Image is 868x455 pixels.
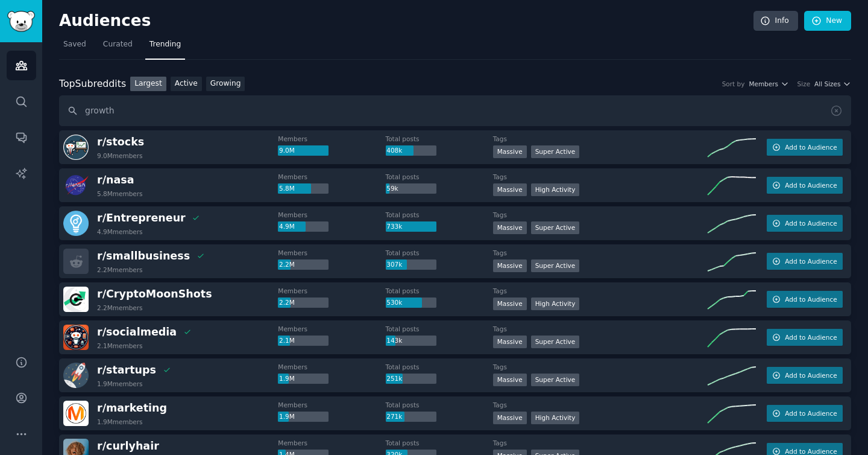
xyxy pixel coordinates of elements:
span: r/ marketing [97,402,167,414]
dt: Tags [493,211,708,219]
div: 307k [386,259,436,270]
div: Massive [493,412,527,424]
span: Add to Audience [785,295,837,304]
dt: Tags [493,287,708,295]
div: High Activity [531,412,580,424]
div: 2.1M [278,336,329,346]
a: Largest [130,77,166,92]
img: CryptoMoonShots [63,287,89,312]
span: Add to Audience [785,143,837,151]
div: 5.8M members [97,189,143,198]
a: Growing [206,77,245,92]
div: Super Active [531,145,580,158]
button: Add to Audience [767,405,843,422]
dt: Total posts [386,173,493,181]
a: Active [171,77,202,92]
dt: Tags [493,363,708,371]
a: Trending [145,35,185,60]
div: 271k [386,412,436,422]
dt: Total posts [386,135,493,143]
div: Massive [493,221,527,234]
div: 408k [386,145,436,156]
div: Massive [493,259,527,272]
dt: Members [278,401,385,409]
span: r/ smallbusiness [97,250,190,262]
dt: Total posts [386,325,493,333]
a: New [804,11,851,31]
img: socialmedia [63,325,89,350]
dt: Total posts [386,287,493,295]
div: Massive [493,183,527,196]
button: Add to Audience [767,367,843,384]
div: High Activity [531,183,580,196]
div: 251k [386,374,436,384]
div: Super Active [531,374,580,386]
button: Members [749,80,788,88]
input: Search name, description, topic [59,95,851,126]
div: Massive [493,297,527,310]
div: Top Subreddits [59,77,126,92]
button: Add to Audience [767,329,843,346]
dt: Tags [493,439,708,447]
div: 1.9M [278,374,329,384]
dt: Tags [493,135,708,143]
span: Saved [63,39,86,50]
dt: Total posts [386,363,493,371]
img: startups [63,363,89,388]
div: 530k [386,297,436,308]
a: Info [753,11,798,31]
button: Add to Audience [767,177,843,194]
dt: Total posts [386,211,493,219]
span: r/ socialmedia [97,326,177,338]
div: 5.8M [278,183,329,194]
div: Super Active [531,259,580,272]
span: Add to Audience [785,333,837,342]
img: Entrepreneur [63,211,89,236]
dt: Total posts [386,439,493,447]
img: GummySearch logo [7,11,35,32]
div: 59k [386,183,436,194]
dt: Members [278,287,385,295]
img: stocks [63,135,89,160]
h2: Audiences [59,11,753,31]
dt: Tags [493,401,708,409]
a: Curated [99,35,137,60]
div: 1.9M members [97,380,143,388]
div: 733k [386,221,436,232]
span: r/ stocks [97,136,144,148]
div: 9.0M members [97,151,143,160]
button: Add to Audience [767,215,843,232]
div: Sort by [722,80,745,88]
span: Add to Audience [785,181,837,189]
dt: Tags [493,325,708,333]
div: 2.2M members [97,304,143,312]
div: 143k [386,336,436,346]
img: nasa [63,173,89,198]
img: marketing [63,401,89,426]
button: Add to Audience [767,139,843,156]
a: Saved [59,35,90,60]
span: Members [749,80,778,88]
span: All Sizes [814,80,840,88]
div: 2.2M [278,259,329,270]
div: 9.0M [278,145,329,156]
span: Curated [103,39,133,50]
div: 1.9M [278,412,329,422]
div: 1.9M members [97,418,143,426]
dt: Members [278,363,385,371]
div: High Activity [531,297,580,310]
div: 2.1M members [97,342,143,350]
span: Add to Audience [785,257,837,266]
span: r/ startups [97,364,156,376]
div: 4.9M members [97,227,143,236]
dt: Members [278,249,385,257]
div: 4.9M [278,221,329,232]
dt: Tags [493,249,708,257]
span: Add to Audience [785,371,837,380]
div: Massive [493,374,527,386]
dt: Members [278,173,385,181]
div: 2.2M [278,297,329,308]
span: r/ CryptoMoonShots [97,288,212,300]
dt: Members [278,211,385,219]
button: All Sizes [814,80,851,88]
